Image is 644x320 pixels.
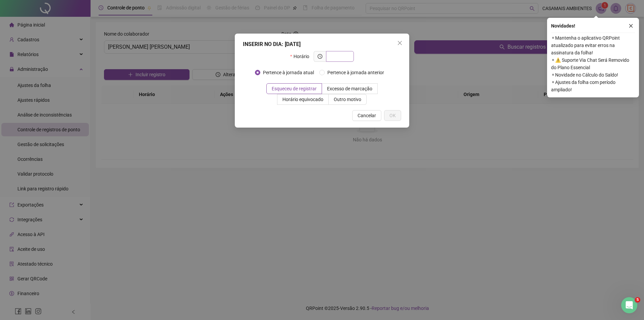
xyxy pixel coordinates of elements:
span: close [397,40,402,46]
span: Outro motivo [334,97,361,102]
span: ⚬ Ajustes da folha com período ampliado! [551,79,635,93]
span: ⚬ ⚠️ Suporte Via Chat Será Removido do Plano Essencial [551,56,635,71]
span: Esqueceu de registrar [272,86,317,91]
button: OK [384,110,401,121]
span: clock-circle [318,54,322,59]
span: 5 [635,297,640,303]
span: Pertence à jornada anterior [325,69,387,76]
span: Pertence à jornada atual [260,69,317,76]
button: Cancelar [352,110,381,121]
label: Horário [290,51,313,62]
span: Novidades ! [551,22,575,30]
span: close [629,24,633,28]
span: Horário equivocado [282,97,323,102]
span: ⚬ Novidade no Cálculo do Saldo! [551,71,635,79]
span: Cancelar [358,112,376,119]
span: ⚬ Mantenha o aplicativo QRPoint atualizado para evitar erros na assinatura da folha! [551,34,635,56]
iframe: Intercom live chat [621,297,637,313]
button: Close [394,38,405,48]
span: Excesso de marcação [327,86,372,91]
div: INSERIR NO DIA : [DATE] [243,40,401,48]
